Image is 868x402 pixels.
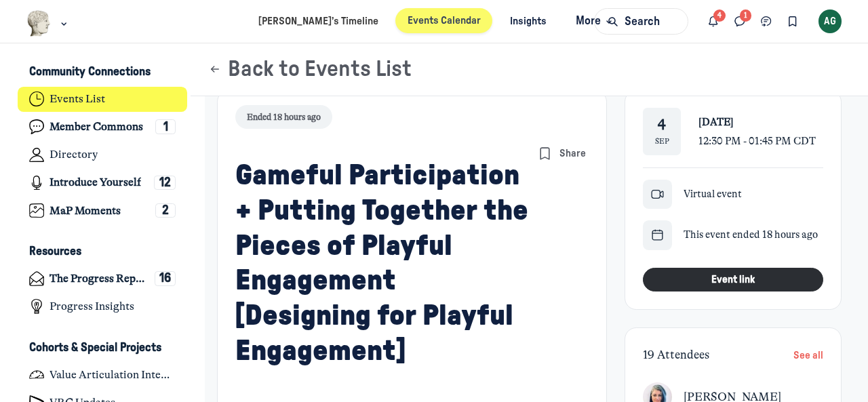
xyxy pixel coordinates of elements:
[18,61,188,84] button: Community ConnectionsCollapse space
[155,271,176,286] div: 16
[655,136,669,147] div: Sep
[818,9,842,33] button: User menu options
[50,204,121,218] h4: MaP Moments
[793,346,823,365] button: See all
[727,8,753,35] button: Direct messages
[29,65,151,79] h3: Community Connections
[711,275,755,285] span: Event link
[18,294,188,319] a: Progress Insights
[594,8,688,35] button: Search
[498,9,559,34] a: Insights
[18,336,188,359] button: Cohorts & Special ProjectsCollapse space
[29,341,161,355] h3: Cohorts & Special Projects
[26,9,71,38] button: Museums as Progress logo
[18,87,188,112] a: Events List
[18,266,188,292] a: The Progress Report16
[658,117,666,134] div: 4
[753,8,780,35] button: Chat threads
[155,119,176,134] div: 1
[18,170,188,195] a: Introduce Yourself12
[50,272,149,285] h4: The Progress Report
[29,245,81,259] h3: Resources
[26,10,52,37] img: Museums as Progress logo
[18,198,188,223] a: MaP Moments2
[698,116,734,128] span: [DATE]
[698,135,816,147] span: 12:30 PM - 01:45 PM CDT
[50,176,141,189] h4: Introduce Yourself
[564,9,622,34] button: More
[50,120,143,134] h4: Member Commons
[18,142,188,167] a: Directory
[18,241,188,264] button: ResourcesCollapse space
[50,368,176,382] h4: Value Articulation Intensive (Cultural Leadership Lab)
[701,8,727,35] button: Notifications
[818,9,842,33] div: AG
[557,143,589,163] button: Share
[534,143,555,163] button: Bookmarks
[155,203,176,218] div: 2
[18,115,188,140] a: Member Commons1
[208,56,412,83] button: Back to Events List
[18,362,188,387] a: Value Articulation Intensive (Cultural Leadership Lab)
[395,8,492,33] a: Events Calendar
[684,228,818,243] span: This event ended 18 hours ago
[50,148,98,161] h4: Directory
[235,158,535,369] h1: Gameful Participation + Putting Together the Pieces of Playful Engagement [Designing for Playful ...
[559,146,586,161] span: Share
[50,92,105,106] h4: Events List
[793,350,823,361] span: See all
[643,268,823,292] button: Event link
[191,43,868,96] header: Page Header
[779,8,806,35] button: Bookmarks
[576,12,616,31] span: More
[246,9,390,34] a: [PERSON_NAME]’s Timeline
[684,187,742,202] span: Virtual event
[50,300,134,313] h4: Progress Insights
[154,176,176,190] div: 12
[643,348,709,363] span: 19 Attendees
[247,111,321,123] span: Ended 18 hours ago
